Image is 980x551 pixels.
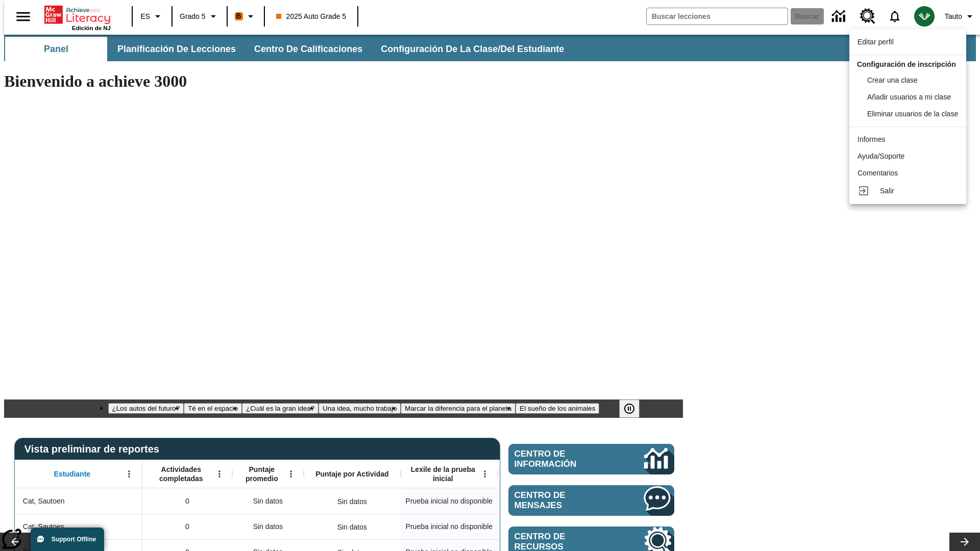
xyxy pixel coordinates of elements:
span: Configuración de inscripción [857,60,956,68]
span: Eliminar usuarios de la clase [867,110,958,118]
span: Informes [857,135,885,143]
span: Comentarios [857,169,898,177]
span: Crear una clase [867,76,918,84]
span: Editar perfil [857,38,894,46]
span: Salir [880,187,894,195]
span: Ayuda/Soporte [857,152,904,160]
span: Añadir usuarios a mi clase [867,93,951,101]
